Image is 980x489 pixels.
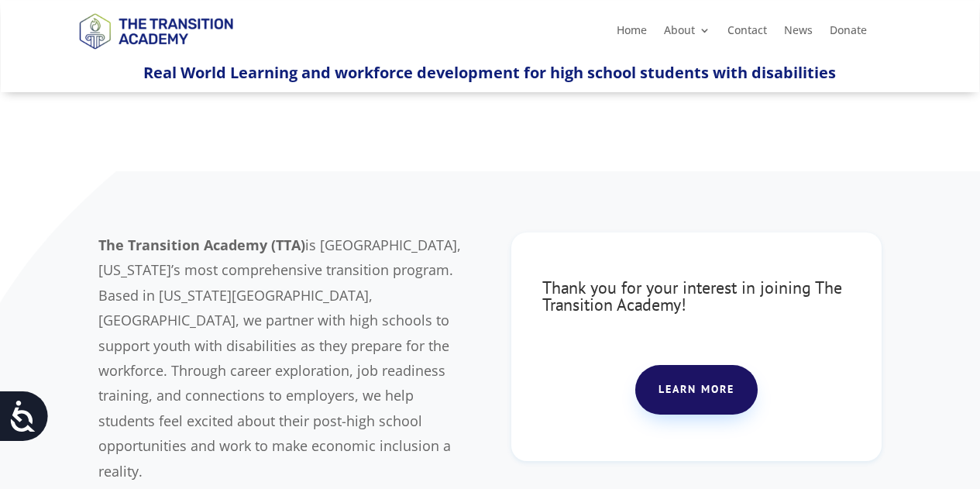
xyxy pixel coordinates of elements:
[98,236,461,480] span: is [GEOGRAPHIC_DATA], [US_STATE]’s most comprehensive transition program. Based in [US_STATE][GEO...
[830,25,867,42] a: Donate
[72,46,239,61] a: Logo-Noticias
[72,3,239,58] img: TTA Brand_TTA Primary Logo_Horizontal_Light BG
[664,25,710,42] a: About
[617,25,647,42] a: Home
[98,236,305,254] b: The Transition Academy (TTA)
[542,277,842,315] span: Thank you for your interest in joining The Transition Academy!
[143,62,836,83] span: Real World Learning and workforce development for high school students with disabilities
[727,25,767,42] a: Contact
[635,365,758,415] a: Learn more
[784,25,813,42] a: News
